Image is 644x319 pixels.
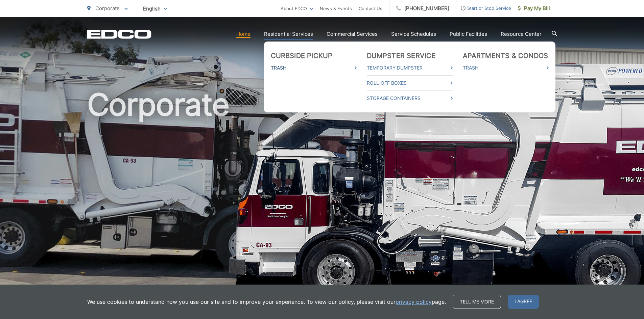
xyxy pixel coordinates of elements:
a: Commercial Services [327,30,378,38]
a: Tell me more [453,295,501,309]
h1: Corporate [87,88,557,301]
a: Home [236,30,251,38]
a: Contact Us [359,4,382,12]
a: Service Schedules [391,30,436,38]
a: privacy policy [396,298,432,306]
a: Trash [271,64,357,72]
a: Dumpster Service [367,52,436,60]
a: Public Facilities [450,30,487,38]
span: Corporate [95,5,120,11]
a: EDCD logo. Return to the homepage. [87,29,151,39]
a: Roll-Off Boxes [367,79,453,87]
a: About EDCO [281,4,313,12]
a: News & Events [320,4,352,12]
a: Temporary Dumpster [367,64,453,72]
a: Apartments & Condos [463,52,548,60]
span: English [138,3,172,15]
span: Pay My Bill [518,4,550,12]
a: Storage Containers [367,94,453,102]
a: Residential Services [264,30,313,38]
span: I agree [508,295,539,309]
a: Curbside Pickup [271,52,333,60]
a: Resource Center [501,30,542,38]
a: Trash [463,64,549,72]
p: We use cookies to understand how you use our site and to improve your experience. To view our pol... [87,298,446,306]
